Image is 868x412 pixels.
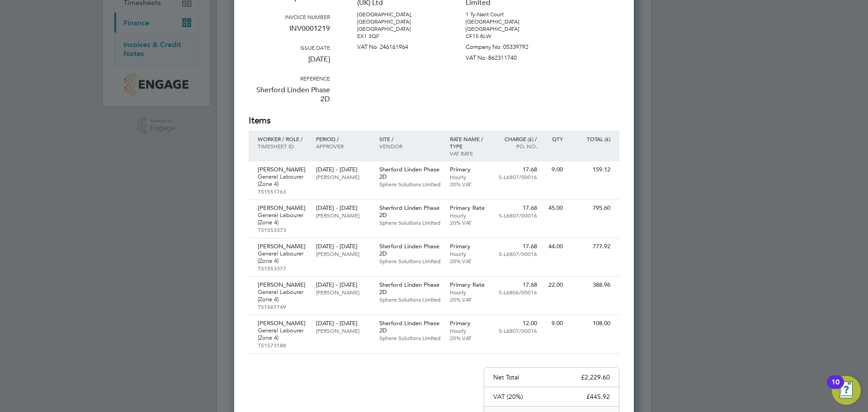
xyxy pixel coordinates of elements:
[379,257,441,265] p: Sphere Solutions Limited
[316,204,370,212] p: [DATE] - [DATE]
[258,289,307,303] p: General Labourer (Zone 4)
[450,204,489,212] p: Primary Rate
[586,393,610,401] p: £445.92
[450,212,489,219] p: Hourly
[493,393,523,401] p: VAT (20%)
[258,226,307,233] p: TS1553373
[546,166,563,173] p: 9.00
[258,166,307,173] p: [PERSON_NAME]
[316,135,370,142] p: Period /
[450,219,489,226] p: 20% VAT
[357,33,439,40] p: EX1 3QF
[450,334,489,341] p: 20% VAT
[450,320,489,327] p: Primary
[258,204,307,212] p: [PERSON_NAME]
[258,173,307,188] p: General Labourer (Zone 4)
[498,212,537,219] p: S-L6807/00016
[572,166,610,173] p: 159.12
[498,250,537,257] p: S-L6807/00016
[258,250,307,265] p: General Labourer (Zone 4)
[450,150,489,157] p: VAT rate
[450,327,489,334] p: Hourly
[466,33,547,40] p: CF15 8LW
[249,75,330,82] h3: Reference
[498,166,537,173] p: 17.68
[379,320,441,334] p: Sherford Linden Phase 2D
[572,243,610,250] p: 777.92
[572,135,610,142] p: Total (£)
[316,281,370,289] p: [DATE] - [DATE]
[316,243,370,250] p: [DATE] - [DATE]
[546,281,563,289] p: 22.00
[450,180,489,188] p: 20% VAT
[249,44,330,51] h3: Issue date
[258,188,307,195] p: TS1551763
[450,257,489,265] p: 20% VAT
[379,296,441,303] p: Sphere Solutions Limited
[258,265,307,272] p: TS1553377
[466,40,547,51] p: Company No: 05339792
[379,204,441,219] p: Sherford Linden Phase 2D
[498,289,537,296] p: S-L6806/00016
[498,135,537,142] p: Charge (£) /
[379,281,441,296] p: Sherford Linden Phase 2D
[831,382,840,394] div: 10
[450,289,489,296] p: Hourly
[258,243,307,250] p: [PERSON_NAME]
[249,20,330,44] p: INV0001219
[316,166,370,173] p: [DATE] - [DATE]
[450,243,489,250] p: Primary
[493,373,519,381] p: Net Total
[466,18,547,25] p: [GEOGRAPHIC_DATA]
[498,320,537,327] p: 12.00
[466,25,547,33] p: [GEOGRAPHIC_DATA]
[316,289,370,296] p: [PERSON_NAME]
[258,142,307,150] p: Timesheet ID
[546,243,563,250] p: 44.00
[546,320,563,327] p: 9.00
[498,243,537,250] p: 17.68
[379,334,441,341] p: Sphere Solutions Limited
[466,11,547,18] p: 1 Ty-Nant Court
[258,135,307,142] p: Worker / Role /
[379,243,441,257] p: Sherford Linden Phase 2D
[316,173,370,180] p: [PERSON_NAME]
[450,296,489,303] p: 20% VAT
[498,204,537,212] p: 17.68
[249,114,619,127] h2: Items
[258,320,307,327] p: [PERSON_NAME]
[258,281,307,289] p: [PERSON_NAME]
[466,51,547,62] p: VAT No: 862311740
[379,142,441,150] p: Vendor
[379,166,441,180] p: Sherford Linden Phase 2D
[357,11,439,25] p: [GEOGRAPHIC_DATA], [GEOGRAPHIC_DATA]
[572,281,610,289] p: 388.96
[546,204,563,212] p: 45.00
[357,25,439,33] p: [GEOGRAPHIC_DATA]
[258,341,307,349] p: TS1573188
[581,373,610,381] p: £2,229.60
[316,250,370,257] p: [PERSON_NAME]
[450,281,489,289] p: Primary Rate
[249,13,330,20] h3: Invoice number
[832,376,861,405] button: Open Resource Center, 10 new notifications
[450,250,489,257] p: Hourly
[379,180,441,188] p: Sphere Solutions Limited
[379,219,441,226] p: Sphere Solutions Limited
[316,327,370,334] p: [PERSON_NAME]
[379,135,441,142] p: Site /
[498,142,537,150] p: Po. No.
[249,82,330,114] p: Sherford Linden Phase 2D
[258,212,307,226] p: General Labourer (Zone 4)
[572,320,610,327] p: 108.00
[357,40,439,51] p: VAT No: 246161964
[546,135,563,142] p: QTY
[498,281,537,289] p: 17.68
[316,320,370,327] p: [DATE] - [DATE]
[450,173,489,180] p: Hourly
[258,303,307,310] p: TS1567749
[316,142,370,150] p: Approver
[316,212,370,219] p: [PERSON_NAME]
[572,204,610,212] p: 795.60
[450,166,489,173] p: Primary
